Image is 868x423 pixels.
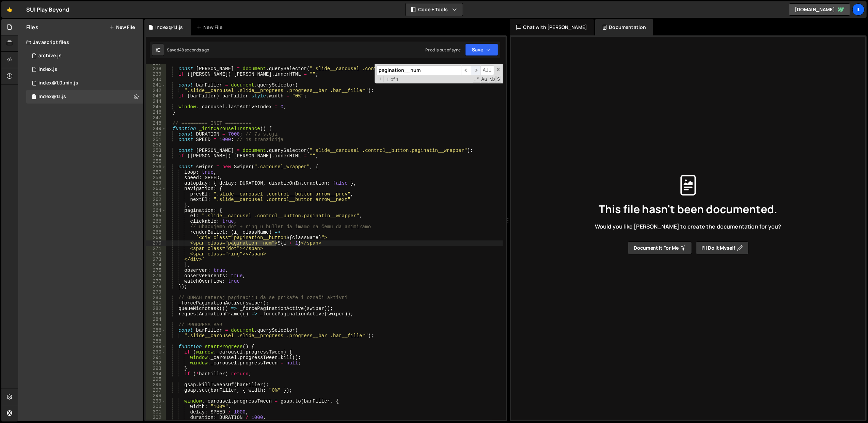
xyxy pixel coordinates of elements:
div: 254 [146,153,166,159]
div: 271 [146,246,166,251]
div: 297 [146,388,166,393]
div: 288 [146,339,166,344]
h2: Files [26,23,38,31]
div: archive.js [38,53,62,59]
div: 276 [146,273,166,279]
span: Whole Word Search [489,76,496,83]
div: Prod is out of sync [425,47,461,53]
div: 273 [146,257,166,262]
div: 284 [146,317,166,322]
div: index@1.0.min.js [38,80,78,86]
div: 293 [146,366,166,371]
div: 280 [146,295,166,300]
span: ​ [462,65,471,75]
a: [DOMAIN_NAME] [789,3,850,16]
div: 298 [146,393,166,398]
div: 244 [146,99,166,104]
span: Search In Selection [496,76,501,83]
div: 258 [146,175,166,181]
a: Il [852,3,865,16]
button: I’ll do it myself [696,241,748,254]
div: 291 [146,355,166,360]
span: This file hasn't been documented. [599,204,777,215]
span: Toggle Replace mode [377,76,384,82]
div: 281 [146,300,166,306]
div: 269 [146,235,166,240]
div: SUI Play Beyond [26,5,69,14]
div: 295 [146,377,166,382]
div: 268 [146,230,166,235]
input: Search for [376,65,462,75]
div: Documentation [595,19,653,35]
div: Javascript files [18,35,143,49]
div: 242 [146,88,166,93]
div: 246 [146,110,166,115]
div: 302 [146,415,166,420]
div: 300 [146,404,166,409]
div: index.js [38,66,57,73]
div: 264 [146,208,166,213]
div: Chat with [PERSON_NAME] [510,19,594,35]
span: RegExp Search [473,76,480,83]
div: 266 [146,219,166,224]
div: 261 [146,191,166,197]
div: Index@1.1.js [155,24,183,31]
div: 292 [146,360,166,366]
span: CaseSensitive Search [481,76,488,83]
button: Save [465,44,498,56]
div: 287 [146,333,166,339]
div: 301 [146,409,166,415]
button: Document it for me [628,241,692,254]
div: 253 [146,148,166,153]
button: Code + Tools [406,3,463,16]
div: 270 [146,240,166,246]
div: 245 [146,104,166,110]
div: 286 [146,328,166,333]
div: Index@1.1.js [38,94,66,100]
div: New File [196,24,225,31]
span: Would you like [PERSON_NAME] to create the documentation for you? [595,223,781,230]
div: 257 [146,170,166,175]
div: 250 [146,131,166,137]
div: 265 [146,213,166,219]
div: 247 [146,115,166,121]
div: Saved [167,47,209,53]
div: 243 [146,93,166,99]
div: 274 [146,262,166,268]
div: 238 [146,66,166,72]
div: 262 [146,197,166,202]
div: 294 [146,371,166,377]
div: 255 [146,159,166,164]
a: 🤙 [1,1,18,18]
div: 275 [146,268,166,273]
div: 278 [146,284,166,289]
div: 279 [146,289,166,295]
div: 241 [146,82,166,88]
div: 282 [146,306,166,311]
div: 239 [146,72,166,77]
span: 1 of 1 [384,77,401,82]
div: 13362/34425.js [26,76,143,90]
span: Alt-Enter [480,65,494,75]
div: 290 [146,349,166,355]
div: 263 [146,202,166,208]
div: 299 [146,398,166,404]
div: 13362/33342.js [26,63,143,76]
div: 248 [146,121,166,126]
div: 251 [146,137,166,142]
div: 259 [146,181,166,186]
div: 277 [146,279,166,284]
div: 283 [146,311,166,317]
div: 249 [146,126,166,131]
div: 267 [146,224,166,230]
div: 240 [146,77,166,82]
div: 13362/34351.js [26,49,143,63]
div: 272 [146,251,166,257]
button: New File [109,25,135,30]
span: ​ [471,65,480,75]
div: 13362/45913.js [26,90,143,104]
div: 289 [146,344,166,349]
div: 256 [146,164,166,170]
div: 48 seconds ago [179,47,209,53]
